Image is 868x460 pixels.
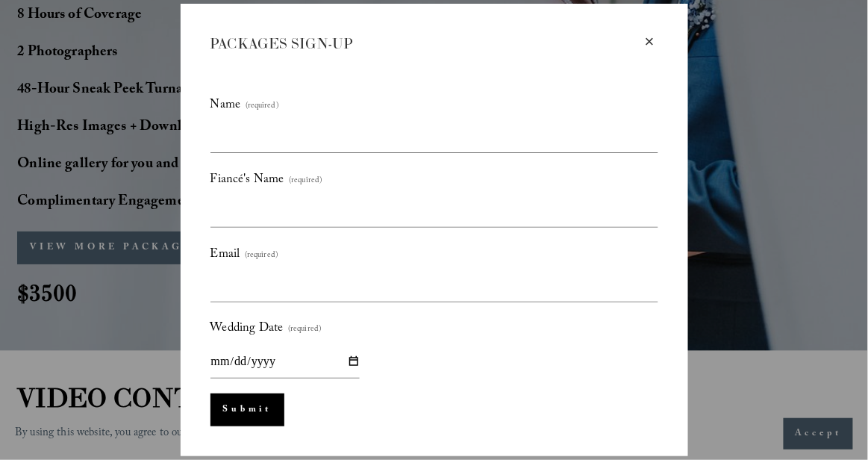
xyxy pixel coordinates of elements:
span: Fiancé's Name [210,169,284,193]
button: Submit [210,394,284,426]
span: (required) [245,248,278,264]
span: Email [210,243,240,267]
div: Close [642,34,658,50]
span: (required) [288,322,321,338]
span: (required) [289,173,322,189]
span: Wedding Date [210,317,284,341]
span: Name [210,94,241,118]
div: PACKAGES SIGN-UP [210,34,642,53]
span: (required) [246,99,278,114]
